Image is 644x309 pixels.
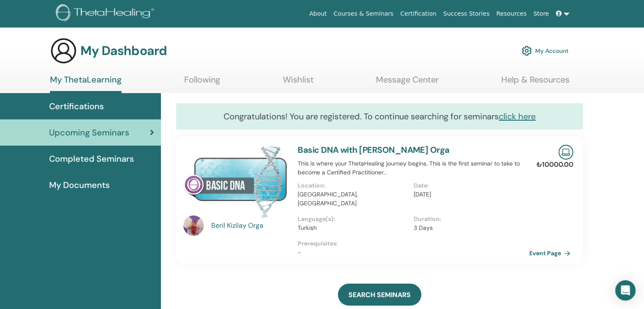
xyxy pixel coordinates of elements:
span: SEARCH SEMINARS [348,290,411,299]
span: Completed Seminars [49,152,134,165]
img: Basic DNA [183,145,287,218]
p: ₺10000.00 [536,160,573,170]
div: Congratulations! You are registered. To continue searching for seminars [176,103,583,130]
p: Turkish [298,223,408,232]
img: generic-user-icon.jpg [50,37,77,64]
a: Resources [493,6,530,22]
p: [GEOGRAPHIC_DATA], [GEOGRAPHIC_DATA] [298,190,408,208]
a: SEARCH SEMINARS [338,284,421,306]
a: Help & Resources [501,74,569,91]
a: Event Page [529,247,574,259]
img: cog.svg [522,44,532,58]
p: Language(s) : [298,215,408,223]
a: Courses & Seminars [330,6,397,22]
p: Duration : [414,215,524,223]
p: [DATE] [414,190,524,199]
p: Prerequisites : [298,239,529,248]
a: My Account [522,41,569,60]
a: Store [530,6,553,22]
a: Certification [397,6,439,22]
p: - [298,248,529,257]
img: logo.png [56,4,157,23]
img: Live Online Seminar [558,145,573,160]
span: Upcoming Seminars [49,126,129,139]
a: My ThetaLearning [50,74,122,93]
p: This is where your ThetaHealing journey begins. This is the first seminar to take to become a Cer... [298,159,529,177]
a: Wishlist [283,74,314,91]
a: Message Center [376,74,439,91]
img: default.jpg [183,215,204,236]
p: 3 Days [414,223,524,232]
a: Success Stories [440,6,493,22]
h3: My Dashboard [80,43,167,58]
a: About [306,6,330,22]
a: click here [499,111,536,122]
span: Certifications [49,100,104,113]
div: Open Intercom Messenger [615,280,636,301]
a: Following [184,74,220,91]
a: Beril Kizilay Orga [211,221,290,231]
span: My Documents [49,179,110,191]
p: Date : [414,181,524,190]
a: Basic DNA with [PERSON_NAME] Orga [298,144,449,155]
p: Location : [298,181,408,190]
